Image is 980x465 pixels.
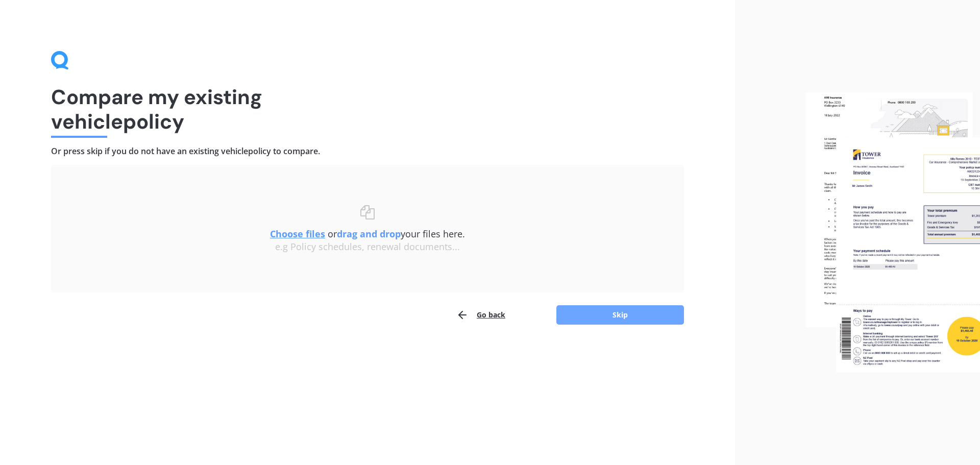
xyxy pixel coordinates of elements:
[270,228,465,240] span: or your files here.
[556,305,684,325] button: Skip
[51,146,684,157] h4: Or press skip if you do not have an existing vehicle policy to compare.
[456,305,505,325] button: Go back
[270,228,325,240] u: Choose files
[71,241,664,253] div: e.g Policy schedules, renewal documents...
[806,92,980,373] img: files.webp
[337,228,401,240] b: drag and drop
[51,85,684,134] h1: Compare my existing vehicle policy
